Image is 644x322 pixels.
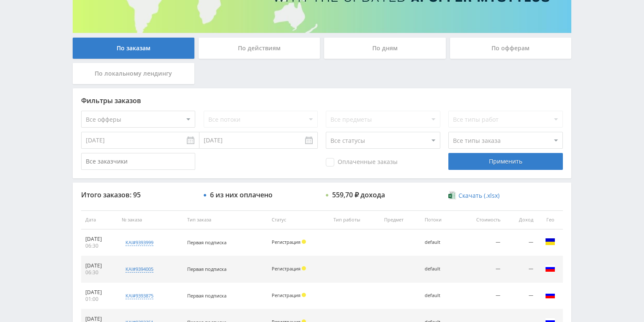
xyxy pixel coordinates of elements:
div: 01:00 [85,296,113,303]
input: Все заказчики [81,153,195,170]
div: default [425,293,453,298]
span: Скачать (.xlsx) [458,192,499,199]
div: 6 из них оплачено [210,191,273,199]
span: Холд [302,293,306,297]
span: Холд [302,266,306,270]
td: — [505,256,538,283]
td: — [457,283,505,309]
span: Первая подписка [187,239,226,246]
th: Дата [81,210,117,229]
span: Регистрация [272,292,300,298]
img: rus.png [545,263,555,273]
th: Потоки [420,210,457,229]
div: [DATE] [85,289,113,296]
img: ukr.png [545,237,555,247]
td: — [505,283,538,309]
div: 06:30 [85,243,113,249]
div: 06:30 [85,269,113,276]
div: По действиям [199,38,320,59]
div: По локальному лендингу [73,63,194,84]
img: rus.png [545,290,555,300]
td: — [505,229,538,256]
th: Гео [538,210,563,229]
th: Статус [267,210,329,229]
div: По дням [324,38,446,59]
div: По заказам [73,38,194,59]
th: № заказа [117,210,183,229]
span: Регистрация [272,239,300,245]
div: [DATE] [85,236,113,243]
div: По офферам [450,38,572,59]
div: kai#9393875 [126,292,153,299]
div: default [425,266,453,272]
span: Первая подписка [187,292,226,299]
span: Регистрация [272,265,300,272]
td: — [457,256,505,283]
th: Доход [505,210,538,229]
span: Первая подписка [187,266,226,272]
span: Оплаченные заказы [326,158,398,166]
th: Тип заказа [183,210,267,229]
th: Тип работы [329,210,380,229]
div: [DATE] [85,262,113,269]
div: kai#9394005 [126,266,153,273]
div: kai#9393999 [126,239,153,246]
div: Итого заказов: 95 [81,191,195,199]
th: Предмет [380,210,420,229]
th: Стоимость [457,210,505,229]
img: xlsx [448,191,456,199]
td: — [457,229,505,256]
div: 559,70 ₽ дохода [332,191,385,199]
span: Холд [302,240,306,244]
div: default [425,240,453,245]
a: Скачать (.xlsx) [448,191,499,200]
div: Фильтры заказов [81,97,563,104]
div: Применить [448,153,562,170]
